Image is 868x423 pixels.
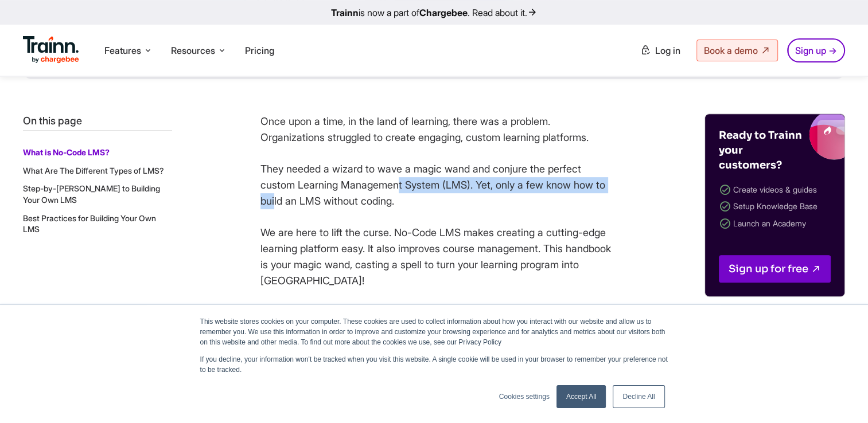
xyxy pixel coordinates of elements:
li: Launch an Academy [719,216,831,232]
a: Log in [633,40,687,61]
p: On this page [23,113,172,128]
b: Trainn [331,7,359,18]
span: Resources [171,44,215,57]
span: Features [104,44,141,57]
a: Cookies settings [499,391,550,402]
p: They needed a wizard to wave a magic wand and conjure the perfect custom Learning Management Syst... [260,161,616,209]
a: Accept All [556,385,606,408]
a: Pricing [245,45,274,56]
a: What Are The Different Types of LMS? [23,166,164,175]
img: Trainn blogs [729,114,844,160]
span: Log in [655,45,680,56]
p: Once upon a time, in the land of learning, there was a problem. Organizations struggled to create... [260,113,616,146]
a: Step-by-[PERSON_NAME] to Building Your Own LMS [23,183,160,205]
span: Book a demo [704,45,758,56]
a: What is No-Code LMS? [23,147,110,157]
b: Chargebee [419,7,468,18]
p: We are here to lift the curse. No-Code LMS makes creating a cutting-edge learning platform easy. ... [260,225,616,289]
li: Setup Knowledge Base [719,198,831,215]
a: Decline All [613,385,664,408]
a: Book a demo [696,40,778,61]
a: Sign up for free [719,255,831,283]
img: Trainn Logo [23,36,79,64]
a: Best Practices for Building Your Own LMS [23,213,156,234]
a: Sign up → [787,38,845,62]
h4: Ready to Trainn your customers? [719,128,805,173]
li: Create videos & guides [719,182,831,198]
p: This website stores cookies on your computer. These cookies are used to collect information about... [200,316,668,347]
p: If you decline, your information won’t be tracked when you visit this website. A single cookie wi... [200,354,668,375]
